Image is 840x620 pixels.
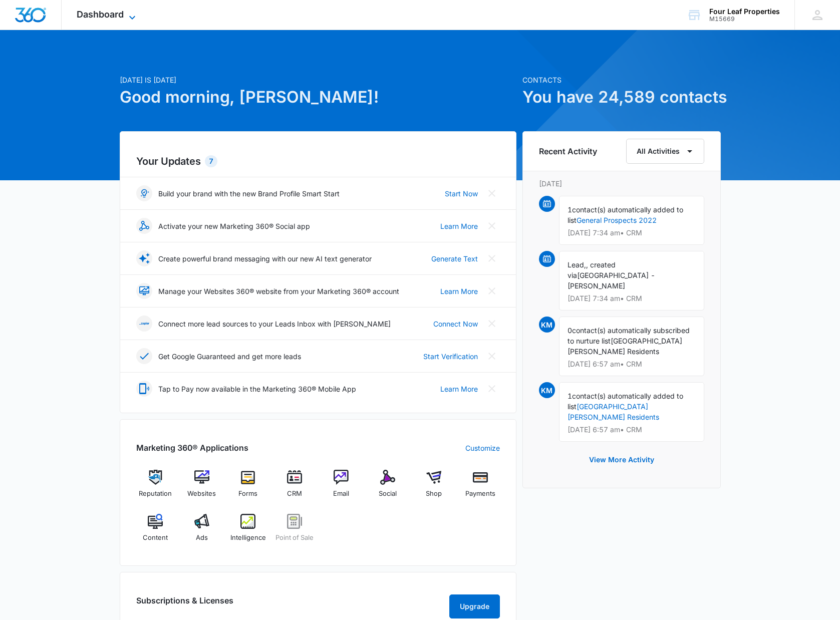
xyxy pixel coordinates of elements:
[423,351,478,362] a: Start Verification
[709,16,780,23] div: account id
[158,188,340,199] p: Build your brand with the new Brand Profile Smart Start
[484,348,500,364] button: Close
[568,271,655,290] span: [GEOGRAPHIC_DATA] - [PERSON_NAME]
[568,229,696,236] p: [DATE] 7:34 am • CRM
[158,221,310,231] p: Activate your new Marketing 360® Social app
[136,470,175,506] a: Reputation
[484,218,500,234] button: Close
[568,205,683,224] span: contact(s) automatically added to list
[522,75,721,85] p: Contacts
[568,361,696,368] p: [DATE] 6:57 am • CRM
[484,316,500,332] button: Close
[465,489,495,499] span: Payments
[182,470,221,506] a: Websites
[158,319,391,329] p: Connect more lead sources to your Leads Inbox with [PERSON_NAME]
[465,443,500,453] a: Customize
[433,319,478,329] a: Connect Now
[431,253,478,264] a: Generate Text
[120,75,516,85] p: [DATE] is [DATE]
[568,205,572,214] span: 1
[449,594,500,618] button: Upgrade
[238,489,257,499] span: Forms
[626,139,704,164] button: All Activities
[205,155,217,167] div: 7
[539,145,597,157] h6: Recent Activity
[568,295,696,302] p: [DATE] 7:34 am • CRM
[196,533,208,543] span: Ads
[77,9,124,20] span: Dashboard
[139,489,172,499] span: Reputation
[158,253,372,264] p: Create powerful brand messaging with our new AI text generator
[136,442,248,454] h2: Marketing 360® Applications
[120,85,516,109] h1: Good morning, [PERSON_NAME]!
[287,489,302,499] span: CRM
[522,85,721,109] h1: You have 24,589 contacts
[568,392,683,411] span: contact(s) automatically added to list
[182,514,221,550] a: Ads
[568,260,616,279] span: , created via
[368,470,407,506] a: Social
[426,489,442,499] span: Shop
[568,260,586,269] span: Lead,
[539,317,555,333] span: KM
[579,448,664,472] button: View More Activity
[136,594,233,614] h2: Subscriptions & Licenses
[484,283,500,299] button: Close
[275,470,314,506] a: CRM
[275,533,314,543] span: Point of Sale
[568,392,572,400] span: 1
[229,470,267,506] a: Forms
[461,470,500,506] a: Payments
[379,489,397,499] span: Social
[568,337,682,356] span: [GEOGRAPHIC_DATA][PERSON_NAME] Residents
[484,185,500,201] button: Close
[143,533,168,543] span: Content
[158,351,301,362] p: Get Google Guaranteed and get more leads
[568,426,696,433] p: [DATE] 6:57 am • CRM
[333,489,349,499] span: Email
[568,326,572,335] span: 0
[568,326,690,345] span: contact(s) automatically subscribed to nurture list
[415,470,453,506] a: Shop
[440,286,478,296] a: Learn More
[322,470,361,506] a: Email
[187,489,216,499] span: Websites
[230,533,266,543] span: Intelligence
[229,514,267,550] a: Intelligence
[136,154,500,169] h2: Your Updates
[539,178,704,189] p: [DATE]
[539,382,555,398] span: KM
[440,221,478,231] a: Learn More
[275,514,314,550] a: Point of Sale
[484,250,500,266] button: Close
[709,8,780,16] div: account name
[445,188,478,199] a: Start Now
[136,514,175,550] a: Content
[158,286,399,296] p: Manage your Websites 360® website from your Marketing 360® account
[158,384,356,394] p: Tap to Pay now available in the Marketing 360® Mobile App
[484,381,500,397] button: Close
[440,384,478,394] a: Learn More
[577,216,657,224] a: General Prospects 2022
[568,402,659,421] a: [GEOGRAPHIC_DATA][PERSON_NAME] Residents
